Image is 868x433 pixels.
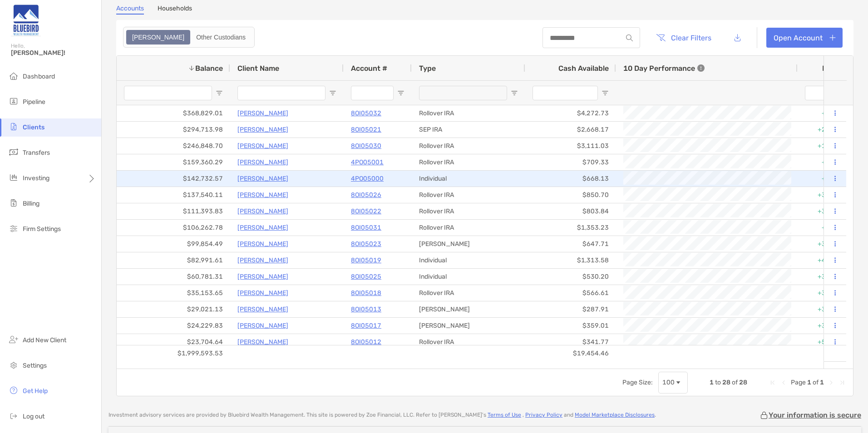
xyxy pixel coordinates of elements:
a: Model Marketplace Disclosures [575,412,655,418]
div: $709.33 [525,154,616,170]
div: SEP IRA [412,122,525,138]
img: settings icon [8,359,19,370]
p: [PERSON_NAME] [237,271,288,282]
div: +6.08% [798,105,852,121]
img: pipeline icon [8,96,19,107]
div: $341.77 [525,334,616,350]
a: 8OI05017 [351,320,381,331]
div: $359.01 [525,318,616,334]
div: $23,704.64 [117,334,230,350]
div: [PERSON_NAME] [412,318,525,334]
div: Page Size: [622,379,653,386]
a: 8OI05032 [351,108,381,119]
span: Investing [23,174,49,182]
a: Households [158,5,192,15]
span: of [813,379,819,386]
a: 8OI05019 [351,255,381,266]
div: $111,393.83 [117,203,230,219]
div: segmented control [123,27,255,48]
button: Open Filter Menu [511,89,518,97]
span: 1 [710,379,714,386]
button: Open Filter Menu [216,89,223,97]
p: [PERSON_NAME] [237,255,288,266]
input: Client Name Filter Input [237,86,325,100]
div: +30.87% [798,285,852,301]
div: $99,854.49 [117,236,230,252]
span: [PERSON_NAME]! [11,49,96,57]
span: Clients [23,123,44,131]
a: [PERSON_NAME] [237,287,288,299]
a: [PERSON_NAME] [237,320,288,331]
span: to [715,379,721,386]
div: $287.91 [525,301,616,317]
div: Rollover IRA [412,285,525,301]
p: [PERSON_NAME] [237,189,288,201]
div: [PERSON_NAME] [412,301,525,317]
p: [PERSON_NAME] [237,140,288,152]
span: Settings [23,362,47,369]
img: transfers icon [8,147,19,157]
a: [PERSON_NAME] [237,157,288,168]
span: Client Name [237,64,279,73]
button: Open Filter Menu [329,89,336,97]
div: $1,999,593.53 [117,345,230,361]
div: $803.84 [525,203,616,219]
button: Clear Filters [649,28,718,48]
div: $35,153.65 [117,285,230,301]
a: 8OI05026 [351,189,381,201]
div: Rollover IRA [412,203,525,219]
input: Balance Filter Input [124,86,212,100]
img: Zoe Logo [11,4,41,36]
a: [PERSON_NAME] [237,206,288,217]
div: $3,111.03 [525,138,616,154]
span: Transfers [23,149,50,157]
div: $294,713.98 [117,122,230,138]
a: [PERSON_NAME] [237,173,288,184]
div: +26.72% [798,122,852,138]
img: get-help icon [8,385,19,396]
div: Rollover IRA [412,138,525,154]
span: Dashboard [23,73,55,80]
span: 28 [722,379,730,386]
div: +40.88% [798,252,852,268]
div: $29,021.13 [117,301,230,317]
a: 8OI05022 [351,206,381,217]
div: ITD [822,64,845,73]
p: 4PO05001 [351,157,384,168]
div: +55.40% [798,334,852,350]
img: clients icon [8,121,19,132]
p: 8OI05012 [351,336,381,348]
a: [PERSON_NAME] [237,124,288,135]
a: Open Account [766,28,843,48]
span: of [732,379,738,386]
div: +39.18% [798,203,852,219]
span: 1 [807,379,811,386]
div: $368,829.01 [117,105,230,121]
div: Page Size [658,372,688,394]
button: Open Filter Menu [397,89,404,97]
span: Cash Available [558,64,609,73]
p: Investment advisory services are provided by Bluebird Wealth Management . This site is powered by... [108,412,656,418]
div: Last Page [838,379,846,386]
div: $530.20 [525,269,616,285]
p: 4PO05000 [351,173,384,184]
a: 8OI05031 [351,222,381,233]
div: Rollover IRA [412,334,525,350]
img: investing icon [8,172,19,183]
img: logout icon [8,410,19,421]
div: $668.13 [525,171,616,187]
div: Individual [412,171,525,187]
div: $2,668.17 [525,122,616,138]
a: [PERSON_NAME] [237,108,288,119]
div: First Page [769,379,776,386]
div: +14.09% [798,138,852,154]
span: Type [419,64,436,73]
p: [PERSON_NAME] [237,238,288,250]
